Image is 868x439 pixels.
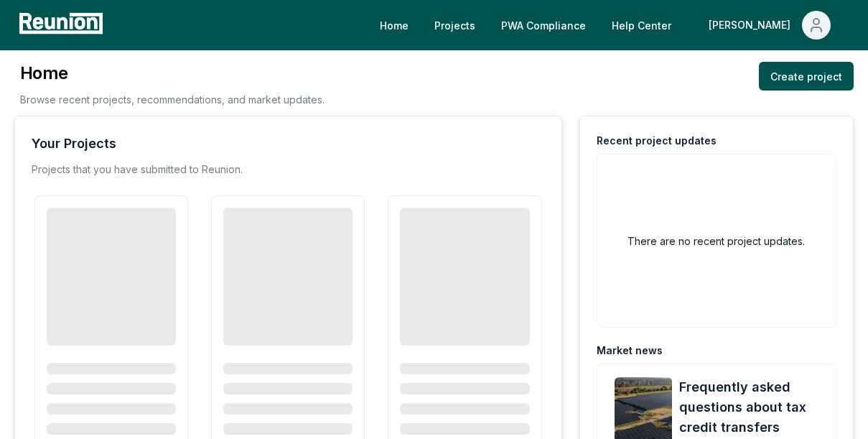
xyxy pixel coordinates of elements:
[368,11,420,40] a: Home
[679,377,818,438] a: Frequently asked questions about tax credit transfers
[20,92,325,107] p: Browse recent projects, recommendations, and market updates.
[32,134,116,154] div: Your Projects
[697,11,842,40] button: [PERSON_NAME]
[600,11,683,40] a: Help Center
[709,11,796,40] div: [PERSON_NAME]
[597,343,663,358] div: Market news
[368,11,854,40] nav: Main
[423,11,487,40] a: Projects
[20,62,325,85] h3: Home
[627,234,805,249] h2: There are no recent project updates.
[32,162,243,177] p: Projects that you have submitted to Reunion.
[490,11,597,40] a: PWA Compliance
[597,134,717,148] div: Recent project updates
[759,62,854,91] a: Create project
